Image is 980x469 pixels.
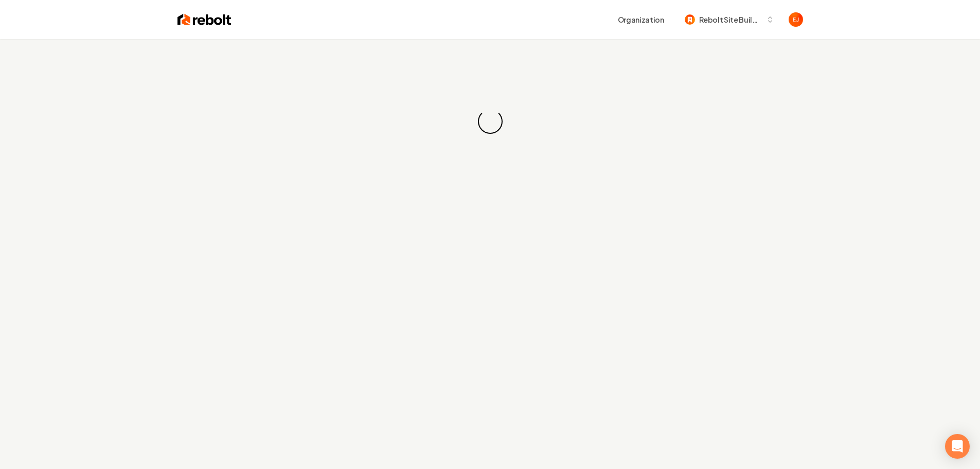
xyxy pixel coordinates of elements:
[612,10,670,29] button: Organization
[945,434,970,459] div: Open Intercom Messenger
[789,12,803,27] button: Open user button
[177,12,231,27] img: Rebolt Logo
[685,14,695,25] img: Rebolt Site Builder
[789,12,803,27] img: Eduard Joers
[699,14,762,25] span: Rebolt Site Builder
[476,108,504,135] div: Loading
